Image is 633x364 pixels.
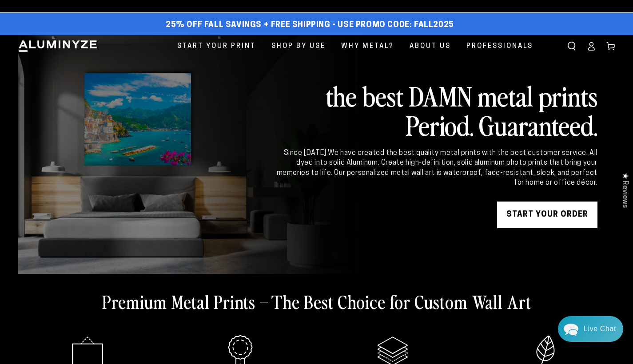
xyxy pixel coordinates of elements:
span: Why Metal? [341,40,394,52]
summary: Search our site [562,36,581,56]
img: Aluminyze [18,40,98,53]
a: START YOUR Order [497,202,597,228]
a: Why Metal? [334,35,401,58]
div: Since [DATE] We have created the best quality metal prints with the best customer service. All dy... [275,148,597,188]
a: Professionals [460,35,540,58]
span: Start Your Print [177,40,256,52]
a: Start Your Print [171,35,263,58]
span: Professionals [466,40,533,52]
div: Contact Us Directly [584,316,616,342]
span: 25% off FALL Savings + Free Shipping - Use Promo Code: FALL2025 [166,20,454,30]
span: Shop By Use [271,40,326,52]
span: About Us [410,40,451,52]
a: About Us [403,35,458,58]
div: Chat widget toggle [558,316,623,342]
div: Click to open Judge.me floating reviews tab [616,166,633,215]
h2: the best DAMN metal prints Period. Guaranteed. [275,81,597,139]
a: Shop By Use [265,35,332,58]
h2: Premium Metal Prints – The Best Choice for Custom Wall Art [102,290,531,313]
